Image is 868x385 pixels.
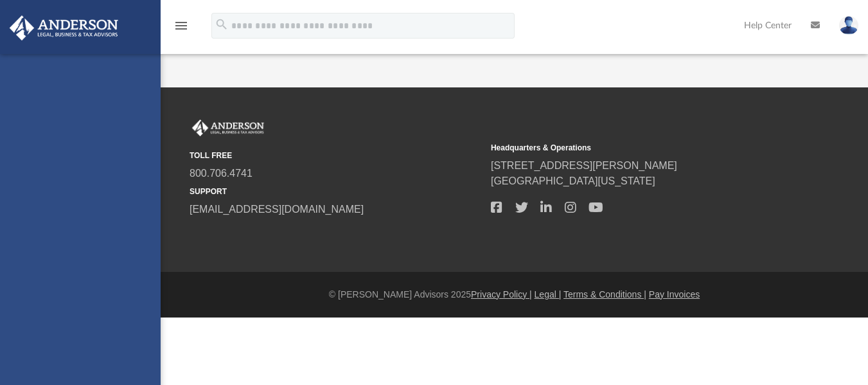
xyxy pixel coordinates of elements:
a: Privacy Policy | [471,289,532,300]
a: Pay Invoices [649,289,700,300]
small: Headquarters & Operations [491,142,783,154]
a: [STREET_ADDRESS][PERSON_NAME] [491,160,677,171]
a: 800.706.4741 [190,168,252,179]
small: SUPPORT [190,186,482,197]
img: Anderson Advisors Platinum Portal [190,120,267,136]
i: search [215,17,229,31]
div: © [PERSON_NAME] Advisors 2025 [161,288,868,301]
a: [GEOGRAPHIC_DATA][US_STATE] [491,175,655,186]
i: menu [173,18,189,33]
img: User Pic [839,16,858,35]
a: [EMAIL_ADDRESS][DOMAIN_NAME] [190,204,364,215]
a: Terms & Conditions | [563,289,646,300]
a: Legal | [535,289,562,300]
img: Anderson Advisors Platinum Portal [6,15,122,40]
small: TOLL FREE [190,150,482,161]
a: menu [173,24,189,33]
